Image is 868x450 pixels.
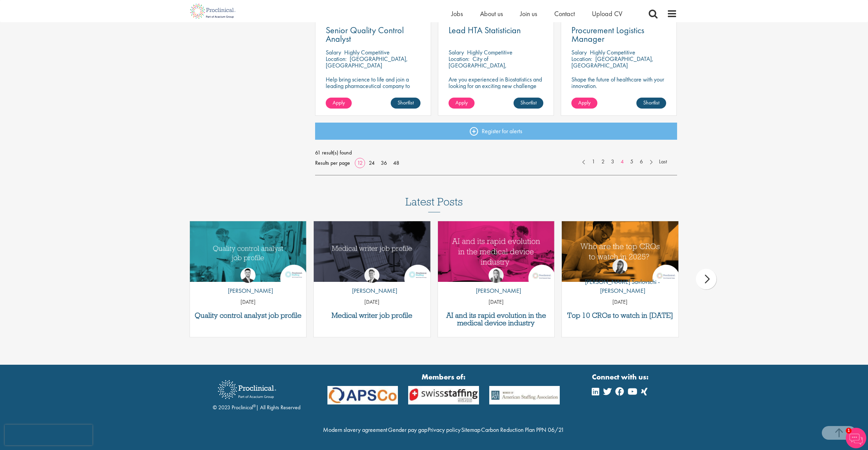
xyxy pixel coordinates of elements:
[565,312,675,319] a: Top 10 CROs to watch in [DATE]
[213,375,300,412] div: © 2023 Proclinical | All Rights Reserved
[317,312,427,319] a: Medical writer job profile
[388,426,427,434] a: Gender pay gap
[438,221,555,282] a: Link to a post
[449,55,507,76] p: City of [GEOGRAPHIC_DATA], [GEOGRAPHIC_DATA]
[846,428,852,434] span: 1
[554,9,575,18] a: Contact
[617,158,627,166] a: 4
[571,55,653,69] p: [GEOGRAPHIC_DATA], [GEOGRAPHIC_DATA]
[441,312,551,327] a: AI and its rapid evolution in the medical device industry
[355,159,365,166] a: 12
[326,76,420,109] p: Help bring science to life and join a leading pharmaceutical company to play a key role in delive...
[326,26,420,43] a: Senior Quality Control Analyst
[323,426,387,434] a: Modern slavery agreement
[403,386,484,405] img: APSCo
[314,221,430,282] img: Medical writer job profile
[344,48,390,56] p: Highly Competitive
[449,76,543,102] p: Are you experienced in Biostatistics and looking for an exciting new challenge where you can assi...
[190,221,307,282] a: Link to a post
[347,286,397,295] p: [PERSON_NAME]
[314,221,430,282] a: Link to a post
[327,372,560,382] strong: Members of:
[253,403,256,409] sup: ®
[636,98,666,109] a: Shortlist
[598,158,608,166] a: 2
[5,425,92,445] iframe: reCAPTCHA
[636,158,646,166] a: 6
[190,221,307,282] img: quality control analyst job profile
[590,48,635,56] p: Highly Competitive
[326,55,408,69] p: [GEOGRAPHIC_DATA], [GEOGRAPHIC_DATA]
[347,268,397,299] a: George Watson [PERSON_NAME]
[562,259,678,298] a: Theodora Savlovschi - Wicks [PERSON_NAME] Savlovschi - [PERSON_NAME]
[391,98,420,109] a: Shortlist
[326,24,404,45] span: Senior Quality Control Analyst
[481,426,564,434] a: Carbon Reduction Plan PPN 06/21
[514,98,543,109] a: Shortlist
[241,268,256,283] img: Joshua Godden
[428,426,461,434] a: Privacy policy
[656,158,670,166] a: Last
[449,48,464,56] span: Salary
[846,428,866,448] img: Chatbot
[571,98,597,109] a: Apply
[449,55,469,63] span: Location:
[571,76,666,89] p: Shape the future of healthcare with your innovation.
[562,221,678,282] a: Link to a post
[588,158,598,166] a: 1
[489,268,504,283] img: Hannah Burke
[627,158,637,166] a: 5
[190,298,307,306] p: [DATE]
[480,9,503,18] a: About us
[438,221,555,282] img: AI and Its Impact on the Medical Device Industry | Proclinical
[326,98,352,109] a: Apply
[520,9,537,18] a: Join us
[315,148,677,158] span: 61 result(s) found
[213,375,281,404] img: Proclinical Recruitment
[571,48,587,56] span: Salary
[571,55,592,63] span: Location:
[391,159,402,166] a: 48
[449,24,521,36] span: Lead HTA Statistician
[315,123,677,140] a: Register for alerts
[471,286,521,295] p: [PERSON_NAME]
[326,55,347,63] span: Location:
[223,268,273,299] a: Joshua Godden [PERSON_NAME]
[314,298,430,306] p: [DATE]
[438,298,555,306] p: [DATE]
[449,26,543,35] a: Lead HTA Statistician
[592,372,650,382] strong: Connect with us:
[315,158,350,168] span: Results per page
[193,312,303,319] a: Quality control analyst job profile
[223,286,273,295] p: [PERSON_NAME]
[322,386,403,405] img: APSCo
[461,426,480,434] a: Sitemap
[471,268,521,299] a: Hannah Burke [PERSON_NAME]
[562,221,678,282] img: Top 10 CROs 2025 | Proclinical
[484,386,565,405] img: APSCo
[467,48,513,56] p: Highly Competitive
[592,9,622,18] a: Upload CV
[378,159,389,166] a: 36
[612,259,627,274] img: Theodora Savlovschi - Wicks
[571,24,644,45] span: Procurement Logistics Manager
[364,268,379,283] img: George Watson
[696,269,716,289] div: next
[562,277,678,295] p: [PERSON_NAME] Savlovschi - [PERSON_NAME]
[451,9,463,18] a: Jobs
[449,98,475,109] a: Apply
[608,158,618,166] a: 3
[366,159,377,166] a: 24
[571,26,666,43] a: Procurement Logistics Manager
[326,48,341,56] span: Salary
[333,99,345,106] span: Apply
[405,196,463,212] h3: Latest Posts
